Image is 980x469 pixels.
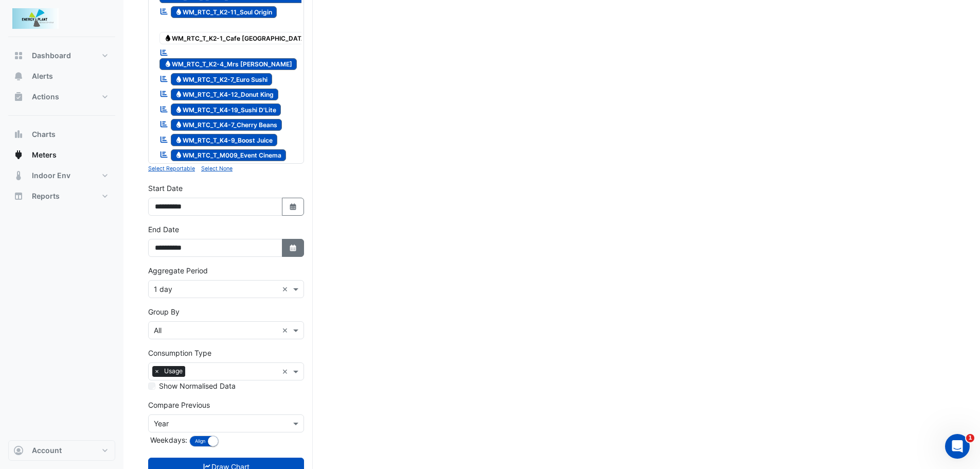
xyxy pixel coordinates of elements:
[13,150,24,160] app-icon: Meters
[171,134,278,146] span: WM_RTC_T_K4-9_Boost Juice
[13,191,24,201] app-icon: Reports
[8,45,115,66] button: Dashboard
[175,151,183,159] fa-icon: Water
[175,106,183,113] fa-icon: Water
[12,8,59,29] img: Company Logo
[171,6,277,19] span: WM_RTC_T_K2-11_Soul Origin
[201,165,233,172] small: Select None
[8,86,115,107] button: Actions
[175,8,183,16] fa-icon: Water
[32,71,53,81] span: Alerts
[171,119,282,131] span: WM_RTC_T_K4-7_Cherry Beans
[159,48,169,57] fa-icon: Reportable
[159,90,169,98] fa-icon: Reportable
[13,50,24,61] app-icon: Dashboard
[32,50,71,61] span: Dashboard
[175,75,183,83] fa-icon: Water
[175,121,183,129] fa-icon: Water
[175,91,183,98] fa-icon: Water
[8,66,115,86] button: Alerts
[159,150,169,159] fa-icon: Reportable
[945,434,970,459] iframe: Intercom live chat
[966,434,974,442] span: 1
[32,150,57,160] span: Meters
[289,244,298,252] fa-icon: Select Date
[32,191,60,201] span: Reports
[159,135,169,144] fa-icon: Reportable
[171,103,281,116] span: WM_RTC_T_K4-19_Sushi D'Lite
[8,145,115,165] button: Meters
[175,136,183,144] fa-icon: Water
[148,183,183,194] label: Start Date
[159,7,169,16] fa-icon: Reportable
[148,435,187,445] label: Weekdays:
[159,380,236,391] label: Show Normalised Data
[13,170,24,181] app-icon: Indoor Env
[171,73,273,85] span: WM_RTC_T_K2-7_Euro Sushi
[159,58,297,71] span: WM_RTC_T_K2-4_Mrs [PERSON_NAME]
[159,105,169,113] fa-icon: Reportable
[8,186,115,206] button: Reports
[171,149,287,162] span: WM_RTC_T_M009_Event Cinema
[159,74,169,83] fa-icon: Reportable
[201,164,233,173] button: Select None
[289,202,298,211] fa-icon: Select Date
[32,129,56,140] span: Charts
[164,34,172,42] fa-icon: Water
[148,348,211,358] label: Consumption Type
[8,124,115,145] button: Charts
[8,165,115,186] button: Indoor Env
[164,60,172,68] fa-icon: Water
[32,92,59,102] span: Actions
[148,265,208,276] label: Aggregate Period
[159,32,313,44] span: WM_RTC_T_K2-1_Cafe [GEOGRAPHIC_DATA]
[152,366,162,376] span: ×
[282,325,291,336] span: Clear
[162,366,185,376] span: Usage
[171,89,279,101] span: WM_RTC_T_K4-12_Donut King
[13,92,24,102] app-icon: Actions
[148,164,195,173] button: Select Reportable
[148,306,180,317] label: Group By
[13,71,24,81] app-icon: Alerts
[8,440,115,461] button: Account
[32,170,70,181] span: Indoor Env
[148,165,195,172] small: Select Reportable
[148,399,210,410] label: Compare Previous
[13,129,24,140] app-icon: Charts
[282,284,291,294] span: Clear
[282,366,291,377] span: Clear
[148,224,179,235] label: End Date
[159,120,169,129] fa-icon: Reportable
[32,445,62,456] span: Account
